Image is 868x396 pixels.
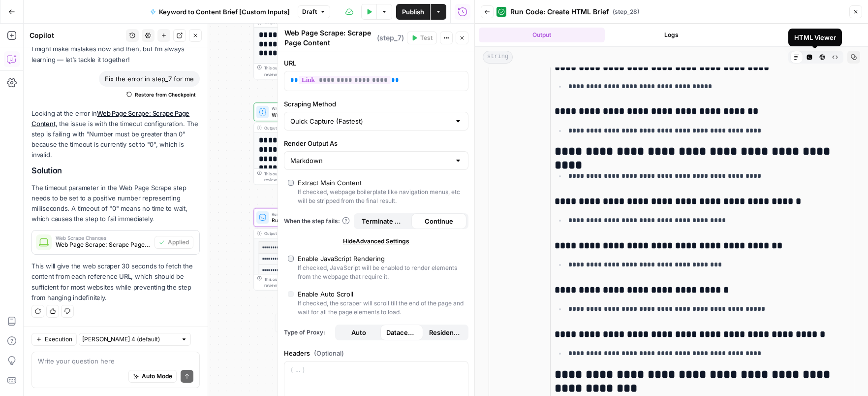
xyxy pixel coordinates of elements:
span: Test [420,33,433,42]
span: Applied [168,238,189,247]
span: Continue [425,216,453,226]
span: Web Scrape Changes [56,235,151,240]
p: Looking at the error in , the issue is with the timeout configuration. The step is failing with "... [31,108,200,161]
button: Publish [396,4,430,20]
input: Extract Main ContentIf checked, webpage boilerplate like navigation menus, etc will be stripped f... [288,180,294,186]
span: Write Liquid Text: Combine Brief [272,111,343,119]
span: Terminate Workflow [362,216,405,226]
h2: Solution [31,166,200,175]
div: Extract Main Content [298,178,362,188]
span: Auto [351,328,366,337]
button: Residential [423,325,466,340]
span: Type of Proxy: [284,328,331,337]
div: Copilot [30,31,123,40]
span: Run Code: Create HTML Brief [272,216,350,224]
div: If checked, JavaScript will be enabled to render elements from the webpage that require it. [298,264,465,281]
textarea: Web Page Scrape: Scrape Page Content [284,28,374,48]
span: Residential [429,328,461,337]
div: Enable JavaScript Rendering [298,254,385,264]
span: (Optional) [314,348,344,358]
div: HTML Viewer [794,33,836,42]
div: Enable Auto Scroll [298,289,353,299]
button: Keyword to Content Brief [Custom Inputs] [144,4,296,20]
button: Execution [31,333,77,346]
div: Fix the error in step_7 for me [99,71,200,87]
span: Hide Advanced Settings [343,237,409,246]
button: Auto Mode [128,370,177,383]
span: Auto Mode [142,372,172,381]
input: Enable JavaScript RenderingIf checked, JavaScript will be enabled to render elements from the web... [288,256,294,262]
button: Metadata [738,28,864,42]
a: Web Page Scrape: Scrape Page Content [31,109,189,128]
span: Publish [402,7,424,17]
span: Datacenter [386,328,418,337]
div: Output [264,19,353,26]
input: Quick Capture (Fastest) [290,116,450,126]
a: When the step fails: [284,217,350,226]
button: Draft [298,5,330,18]
span: Write Liquid Text [272,105,343,112]
span: Restore from Checkpoint [135,91,196,99]
span: Run Code · Python [272,211,350,217]
span: Web Page Scrape: Scrape Page Content (step_7) [56,240,151,249]
div: Output [264,125,353,131]
div: Output [264,230,353,236]
p: I might make mistakes now and then, but I’m always learning — let’s tackle it together! [31,44,200,65]
label: Headers [284,348,468,358]
label: URL [284,58,468,68]
label: Scraping Method [284,99,468,109]
div: This output is too large & has been abbreviated for review. to view the full content. [264,65,371,77]
span: ( step_28 ) [613,7,639,16]
button: Applied [155,236,193,249]
input: Claude Sonnet 4 (default) [82,334,177,344]
label: Render Output As [284,138,468,148]
span: Run Code: Create HTML Brief [510,7,609,17]
div: Multiple OutputsFormat JSONStep 29 [253,314,373,332]
div: If checked, the scraper will scroll till the end of the page and wait for all the page elements t... [298,299,465,317]
input: Enable Auto ScrollIf checked, the scraper will scroll till the end of the page and wait for all t... [288,291,294,297]
button: Restore from Checkpoint [123,89,200,100]
p: The timeout parameter in the Web Page Scrape step needs to be set to a positive number representi... [31,183,200,225]
button: Terminate Workflow [356,213,411,229]
div: This output is too large & has been abbreviated for review. to view the full content. [264,276,371,288]
span: string [483,51,513,64]
span: ( step_7 ) [377,33,404,43]
span: Execution [45,335,72,344]
div: This output is too large & has been abbreviated for review. to view the full content. [264,170,371,183]
input: Markdown [290,156,450,165]
button: Test [407,32,437,44]
p: This will give the web scraper 30 seconds to fetch the content from each reference URL, which sho... [31,261,200,303]
span: Draft [302,7,317,16]
button: Logs [609,28,735,42]
span: Keyword to Content Brief [Custom Inputs] [159,7,290,17]
button: Output [479,28,605,42]
button: Auto [337,325,380,340]
div: If checked, webpage boilerplate like navigation menus, etc will be stripped from the final result. [298,188,465,205]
